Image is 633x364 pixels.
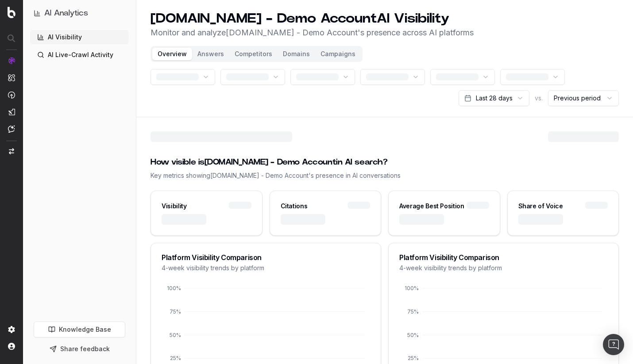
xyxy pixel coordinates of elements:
[8,74,15,81] img: Intelligence
[535,94,543,103] span: vs.
[8,57,15,64] img: Analytics
[151,11,474,27] h1: [DOMAIN_NAME] - Demo Account AI Visibility
[278,48,315,60] button: Domains
[44,7,88,19] h1: AI Analytics
[192,48,229,60] button: Answers
[34,322,125,337] a: Knowledge Base
[8,7,15,18] img: Botify logo
[8,343,15,350] img: My account
[151,27,474,39] p: Monitor and analyze [DOMAIN_NAME] - Demo Account 's presence across AI platforms
[8,326,15,333] img: Setting
[162,254,370,261] div: Platform Visibility Comparison
[399,264,608,272] div: 4-week visibility trends by platform
[151,156,619,169] div: How visible is [DOMAIN_NAME] - Demo Account in AI search?
[170,308,181,315] tspan: 75%
[152,48,192,60] button: Overview
[407,308,419,315] tspan: 75%
[162,264,370,272] div: 4-week visibility trends by platform
[315,48,361,60] button: Campaigns
[30,30,129,44] a: AI Visibility
[8,108,15,115] img: Studio
[281,202,308,211] div: Citations
[170,355,181,361] tspan: 25%
[405,285,419,291] tspan: 100%
[9,148,14,154] img: Switch project
[518,202,563,211] div: Share of Voice
[399,202,464,211] div: Average Best Position
[34,7,125,19] button: AI Analytics
[170,332,181,338] tspan: 50%
[151,171,619,180] div: Key metrics showing [DOMAIN_NAME] - Demo Account 's presence in AI conversations
[229,48,278,60] button: Competitors
[407,332,419,338] tspan: 50%
[167,285,181,291] tspan: 100%
[34,341,125,357] button: Share feedback
[603,334,624,355] div: Open Intercom Messenger
[399,254,608,261] div: Platform Visibility Comparison
[8,125,15,133] img: Assist
[408,355,419,361] tspan: 25%
[162,202,187,211] div: Visibility
[8,91,15,99] img: Activation
[30,48,129,62] a: AI Live-Crawl Activity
